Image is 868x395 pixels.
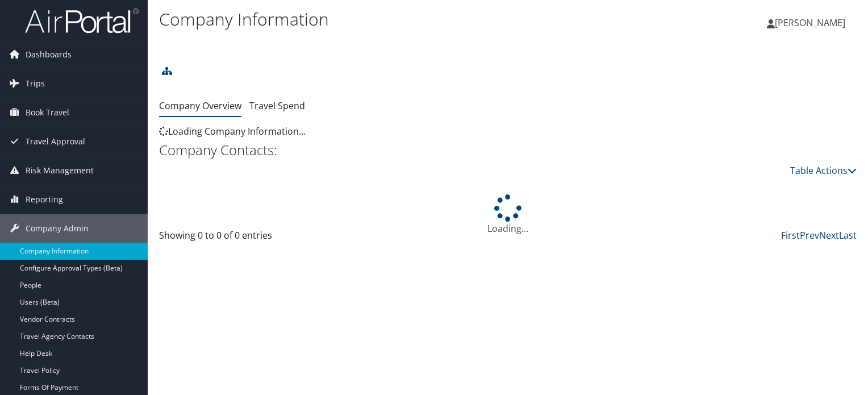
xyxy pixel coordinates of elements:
[26,98,69,127] span: Book Travel
[819,229,839,242] a: Next
[26,156,94,185] span: Risk Management
[159,125,306,138] span: Loading Company Information...
[159,7,624,31] h1: Company Information
[26,214,89,243] span: Company Admin
[159,228,321,248] div: Showing 0 to 0 of 0 entries
[839,229,857,242] a: Last
[159,140,857,160] h2: Company Contacts:
[249,99,305,112] a: Travel Spend
[767,6,857,40] a: [PERSON_NAME]
[26,185,63,214] span: Reporting
[25,7,139,34] img: airportal-logo.png
[790,164,857,177] a: Table Actions
[800,229,819,242] a: Prev
[26,69,45,98] span: Trips
[781,229,800,242] a: First
[775,16,845,29] span: [PERSON_NAME]
[26,40,72,69] span: Dashboards
[26,127,85,156] span: Travel Approval
[159,99,241,112] a: Company Overview
[159,194,857,235] div: Loading...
